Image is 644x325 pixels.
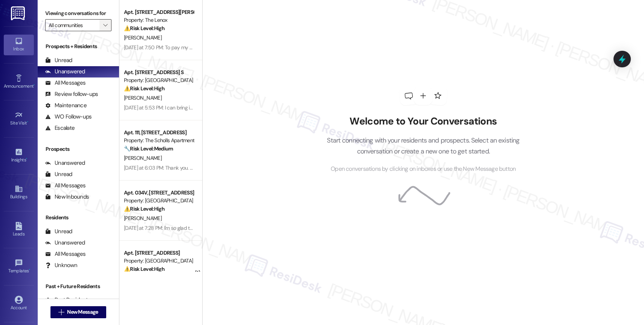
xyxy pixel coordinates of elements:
[124,137,194,144] div: Property: The Scholls Apartments
[45,8,111,19] label: Viewing conversations for
[50,306,106,318] button: New Message
[45,90,98,98] div: Review follow-ups
[45,193,89,201] div: New Inbounds
[34,82,35,88] span: •
[124,266,165,272] strong: ⚠️ Risk Level: High
[45,102,87,109] div: Maintenance
[58,309,64,315] i: 
[124,257,194,265] div: Property: [GEOGRAPHIC_DATA]
[49,19,99,31] input: All communities
[38,43,119,50] div: Prospects + Residents
[45,228,72,235] div: Unread
[124,34,162,41] span: [PERSON_NAME]
[124,215,162,222] span: [PERSON_NAME]
[124,94,162,101] span: [PERSON_NAME]
[124,155,162,161] span: [PERSON_NAME]
[4,109,34,129] a: Site Visit •
[38,282,119,290] div: Past + Future Residents
[38,145,119,153] div: Prospects
[45,170,72,178] div: Unread
[124,129,194,137] div: Apt. 111, [STREET_ADDRESS]
[124,145,173,152] strong: 🔧 Risk Level: Medium
[45,124,75,132] div: Escalate
[67,308,98,316] span: New Message
[45,113,92,121] div: WO Follow-ups
[45,239,85,247] div: Unanswered
[124,197,194,205] div: Property: [GEOGRAPHIC_DATA]
[26,156,27,161] span: •
[4,35,34,55] a: Inbox
[124,104,251,111] div: [DATE] at 5:53 PM: I can bring in a roommate though, right?
[45,296,91,304] div: Past Residents
[45,250,85,258] div: All Messages
[124,8,194,16] div: Apt. [STREET_ADDRESS][PERSON_NAME]
[4,293,34,314] a: Account
[124,85,165,92] strong: ⚠️ Risk Level: High
[124,44,352,51] div: [DATE] at 7:50 PM: To pay my balance you said you were going to speak to the team and get back to me
[124,76,194,84] div: Property: [GEOGRAPHIC_DATA]
[45,159,85,167] div: Unanswered
[124,25,165,32] strong: ⚠️ Risk Level: High
[124,205,165,212] strong: ⚠️ Risk Level: High
[27,119,28,125] span: •
[4,220,34,240] a: Leads
[29,267,30,272] span: •
[4,182,34,203] a: Buildings
[38,214,119,222] div: Residents
[45,68,85,76] div: Unanswered
[45,56,72,64] div: Unread
[124,16,194,24] div: Property: The Lenox
[4,146,34,166] a: Insights •
[124,249,194,257] div: Apt. [STREET_ADDRESS]
[331,164,516,174] span: Open conversations by clicking on inboxes or use the New Message button
[4,257,34,277] a: Templates •
[124,189,194,197] div: Apt. 034V, [STREET_ADDRESS]
[11,6,26,20] img: ResiDesk Logo
[316,115,531,128] h2: Welcome to Your Conversations
[124,164,444,171] div: [DATE] at 6:03 PM: Thank you. I just went and found spot 112 and it's on the opposite side of the...
[45,261,77,269] div: Unknown
[124,68,194,76] div: Apt. [STREET_ADDRESS] S
[103,22,107,28] i: 
[45,79,85,87] div: All Messages
[316,135,531,156] p: Start connecting with your residents and prospects. Select an existing conversation or create a n...
[45,182,85,190] div: All Messages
